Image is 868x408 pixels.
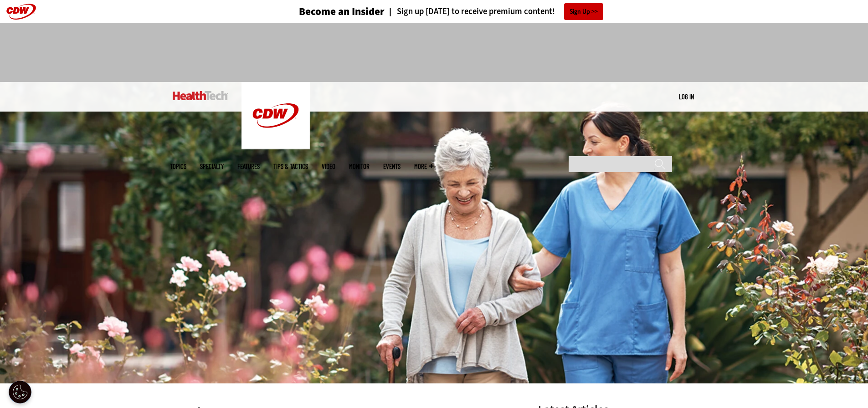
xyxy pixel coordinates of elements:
button: Open Preferences [9,381,31,403]
span: Specialty [200,163,224,170]
a: Tips & Tactics [273,163,308,170]
a: Sign up [DATE] to receive premium content! [385,7,555,16]
img: Home [173,91,228,100]
iframe: advertisement [268,32,600,73]
span: Topics [170,163,186,170]
div: Cookie Settings [9,381,31,403]
a: Sign Up [564,3,603,20]
a: MonITor [349,163,370,170]
a: CDW [241,142,310,152]
a: Features [237,163,260,170]
a: Events [383,163,401,170]
div: User menu [679,92,694,102]
a: Video [322,163,335,170]
h3: Become an Insider [299,6,385,17]
a: Become an Insider [265,6,385,17]
img: Home [241,82,310,149]
a: Log in [679,92,694,101]
span: More [414,163,433,170]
